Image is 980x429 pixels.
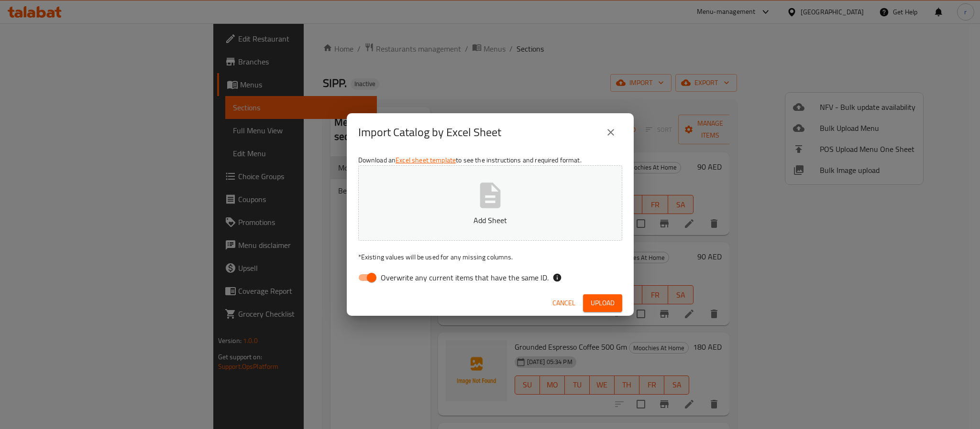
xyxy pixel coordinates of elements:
[552,273,562,282] svg: If the overwrite option isn't selected, then the items that match an existing ID will be ignored ...
[599,121,622,144] button: close
[549,294,579,312] button: Cancel
[381,272,549,283] span: Overwrite any current items that have the same ID.
[552,297,575,309] span: Cancel
[358,252,622,262] p: Existing values will be used for any missing columns.
[583,294,622,312] button: Upload
[358,125,501,140] h2: Import Catalog by Excel Sheet
[373,214,607,226] p: Add Sheet
[591,297,615,309] span: Upload
[347,151,634,290] div: Download an to see the instructions and required format.
[358,165,622,241] button: Add Sheet
[396,154,456,166] a: Excel sheet template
